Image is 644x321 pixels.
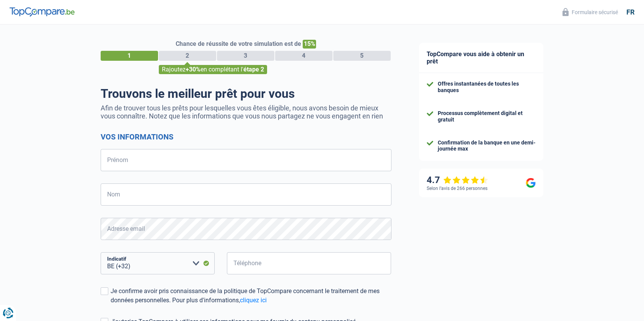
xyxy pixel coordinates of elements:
span: Chance de réussite de votre simulation est de [176,40,301,47]
div: TopCompare vous aide à obtenir un prêt [419,43,543,73]
span: +30% [186,66,201,73]
div: fr [626,8,634,16]
input: 401020304 [227,252,391,274]
img: TopCompare Logo [10,7,75,16]
div: 5 [333,51,391,61]
div: Offres instantanées de toutes les banques [438,81,536,94]
div: Rajoutez en complétant l' [159,65,267,74]
div: 2 [159,51,216,61]
h2: Vos informations [101,132,391,141]
div: Processus complètement digital et gratuit [438,110,536,123]
div: 4.7 [427,175,488,186]
h1: Trouvons le meilleur prêt pour vous [101,86,391,101]
p: Afin de trouver tous les prêts pour lesquelles vous êtes éligible, nous avons besoin de mieux vou... [101,104,391,120]
div: 4 [275,51,333,61]
div: Confirmation de la banque en une demi-journée max [438,139,536,152]
button: Formulaire sécurisé [558,6,623,18]
div: Je confirme avoir pris connaissance de la politique de TopCompare concernant le traitement de mes... [111,287,391,305]
div: Selon l’avis de 266 personnes [427,186,487,191]
div: 3 [217,51,274,61]
a: cliquez ici [240,297,267,304]
span: 15% [303,40,316,49]
div: 1 [101,51,158,61]
span: étape 2 [243,66,264,73]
